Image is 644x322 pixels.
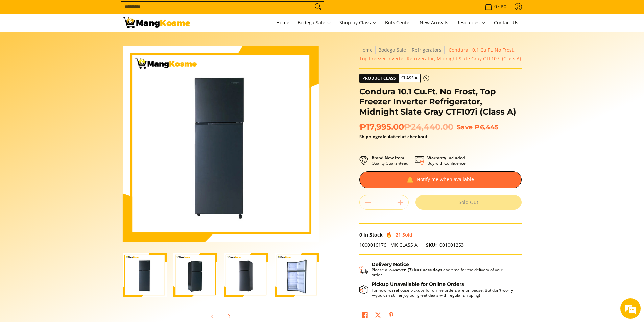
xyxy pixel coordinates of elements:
[313,2,324,12] button: Search
[359,133,378,140] a: Shipping
[372,267,515,277] p: Please allow lead time for the delivery of your order.
[372,155,404,161] strong: Brand New Item
[385,19,411,26] span: Bulk Center
[197,14,522,32] nav: Main Menu
[360,74,399,83] span: Product Class
[457,123,473,131] span: Save
[494,19,518,26] span: Contact Us
[399,74,420,82] span: Class A
[372,281,464,287] strong: Pickup Unavailable for Online Orders
[359,133,428,140] strong: calculated at checkout
[359,46,522,63] nav: Breadcrumbs
[378,47,406,53] a: Bodega Sale
[456,19,486,27] span: Resources
[382,14,415,32] a: Bulk Center
[123,17,190,28] img: Condura 10.1 Cu.Ft. No Frost, Top Freezer Inverter Refrigerator, Midni | Mang Kosme
[360,310,369,322] a: Share on Facebook
[416,14,452,32] a: New Arrivals
[500,4,507,9] span: ₱0
[373,310,383,322] a: Post on X
[123,46,319,242] img: Condura 10.1 Cu.Ft. No Frost, Top Freezer Inverter Refrigerator, Midnight Slate Gray CTF107i (Cla...
[336,14,380,32] a: Shop by Class
[453,14,489,32] a: Resources
[359,262,515,278] button: Shipping & Delivery
[386,310,396,322] a: Pin on Pinterest
[474,123,498,131] span: ₱6,445
[339,19,377,27] span: Shop by Class
[426,242,437,248] span: SKU:
[359,242,418,248] span: 1000016176 |MK CLASS A
[294,14,335,32] a: Bodega Sale
[372,288,515,298] p: For now, warehouse pickups for online orders are on pause. But don’t worry—you can still enjoy ou...
[297,19,331,27] span: Bodega Sale
[276,19,289,26] span: Home
[359,86,522,117] h1: Condura 10.1 Cu.Ft. No Frost, Top Freezer Inverter Refrigerator, Midnight Slate Gray CTF107i (Cla...
[359,74,429,83] a: Product Class Class A
[404,122,453,132] del: ₱24,440.00
[396,231,401,238] span: 21
[491,14,522,32] a: Contact Us
[359,47,373,53] a: Home
[372,261,409,267] strong: Delivery Notice
[359,122,453,132] span: ₱17,995.00
[359,231,362,238] span: 0
[493,4,498,9] span: 0
[123,253,167,297] img: Condura 10.1 Cu.Ft. No Frost, Top Freezer Inverter Refrigerator, Midnight Slate Gray CTF107i (Cla...
[483,3,508,10] span: •
[173,253,217,297] img: Condura 10.1 Cu.Ft. No Frost, Top Freezer Inverter Refrigerator, Midnight Slate Gray CTF107i (Cla...
[273,14,293,32] a: Home
[395,267,442,273] strong: seven (7) business days
[420,19,448,26] span: New Arrivals
[427,155,465,161] strong: Warranty Included
[412,47,442,53] a: Refrigerators
[363,231,383,238] span: In Stock
[372,155,408,166] p: Quality Guaranteed
[275,253,319,297] img: Condura 10.1 Cu.Ft. No Frost, Top Freezer Inverter Refrigerator, Midnight Slate Gray CTF107i (Cla...
[427,155,466,166] p: Buy with Confidence
[426,242,464,248] span: 1001001253
[402,231,412,238] span: Sold
[224,253,268,297] img: Condura 10.1 Cu.Ft. No Frost, Top Freezer Inverter Refrigerator, Midnight Slate Gray CTF107i (Cla...
[359,47,521,62] span: Condura 10.1 Cu.Ft. No Frost, Top Freezer Inverter Refrigerator, Midnight Slate Gray CTF107i (Cla...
